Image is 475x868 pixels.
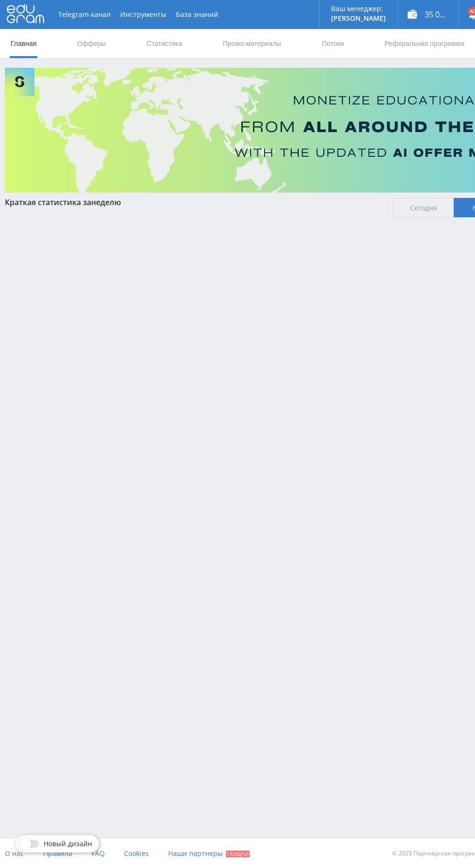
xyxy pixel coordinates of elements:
[5,839,24,868] a: О нас
[10,29,37,58] a: Главная
[383,29,465,58] a: Реферальная программа
[5,849,24,858] span: О нас
[331,15,386,22] p: [PERSON_NAME]
[43,849,72,858] span: Правила
[222,29,282,58] a: Промо-материалы
[124,849,149,858] span: Cookies
[124,839,149,868] a: Cookies
[168,839,250,868] a: Наши партнеры Скидки
[91,197,121,208] span: неделю
[145,29,183,58] a: Статистика
[226,851,250,857] span: Скидки
[331,5,386,13] p: Ваш менеджер:
[393,198,454,217] span: Сегодня
[44,840,92,848] span: Новый дизайн
[5,198,383,207] div: Краткая статистика за
[92,839,105,868] a: FAQ
[92,849,105,858] span: FAQ
[168,849,223,858] span: Наши партнеры
[43,839,72,868] a: Правила
[321,29,345,58] a: Потоки
[76,29,107,58] a: Офферы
